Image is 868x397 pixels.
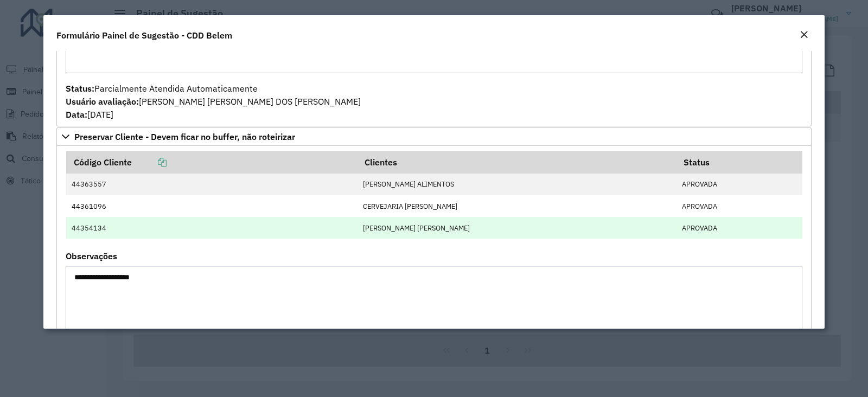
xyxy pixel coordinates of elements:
[357,174,676,195] td: [PERSON_NAME] ALIMENTOS
[66,109,87,120] strong: Data:
[66,83,361,120] span: Parcialmente Atendida Automaticamente [PERSON_NAME] [PERSON_NAME] DOS [PERSON_NAME] [DATE]
[796,28,812,42] button: Close
[357,217,676,239] td: [PERSON_NAME] [PERSON_NAME]
[676,217,802,239] td: APROVADA
[132,157,167,168] a: Copiar
[66,83,94,94] strong: Status:
[800,30,808,39] em: Fechar
[66,174,358,195] td: 44363557
[56,127,812,146] a: Preservar Cliente - Devem ficar no buffer, não roteirizar
[676,174,802,195] td: APROVADA
[56,29,232,42] h4: Formulário Painel de Sugestão - CDD Belem
[66,96,139,107] strong: Usuário avaliação:
[676,151,802,174] th: Status
[676,195,802,217] td: APROVADA
[357,195,676,217] td: CERVEJARIA [PERSON_NAME]
[74,132,295,141] span: Preservar Cliente - Devem ficar no buffer, não roteirizar
[66,151,358,174] th: Código Cliente
[357,151,676,174] th: Clientes
[66,249,117,262] label: Observações
[66,195,358,217] td: 44361096
[66,217,358,239] td: 44354134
